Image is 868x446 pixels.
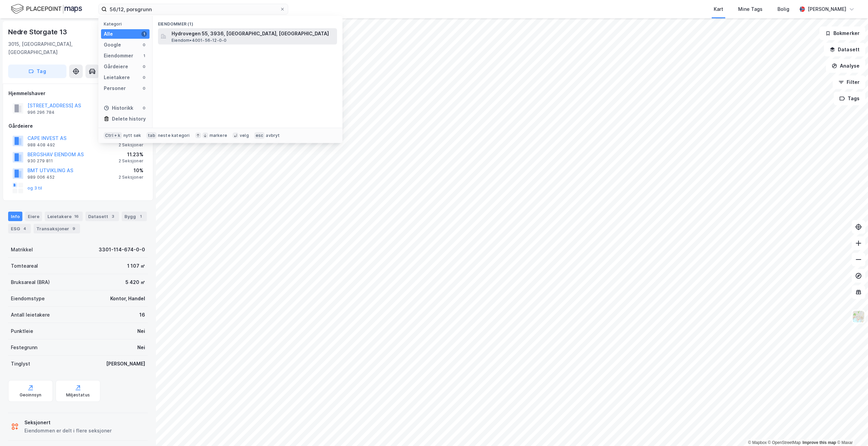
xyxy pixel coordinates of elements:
div: 1 [137,213,144,220]
div: 16 [73,213,80,220]
div: Kategori [104,21,150,26]
div: Info [8,212,22,221]
div: Leietakere [45,212,83,221]
div: Eiendommer (1) [153,16,342,28]
div: 1 107 ㎡ [127,262,145,270]
button: Bokmerker [820,26,865,40]
div: 1 [141,53,147,58]
div: Bolig [777,5,789,13]
div: 0 [141,75,147,80]
span: Hydrovegen 55, 3936, [GEOGRAPHIC_DATA], [GEOGRAPHIC_DATA] [172,30,334,38]
div: Kontor, Handel [110,295,145,303]
div: ESG [8,224,31,233]
div: 10% [119,166,143,175]
div: Geoinnsyn [20,392,42,398]
div: esc [254,132,265,139]
div: Nei [137,327,145,335]
a: Mapbox [748,440,767,445]
div: Gårdeiere [8,122,147,130]
div: Google [104,41,121,49]
button: Datasett [824,43,865,56]
div: Mine Tags [738,5,763,13]
div: Delete history [112,115,146,123]
a: Improve this map [803,440,836,445]
div: markere [210,133,227,138]
div: Gårdeiere [104,63,128,71]
div: velg [240,133,249,138]
div: 4 [21,225,28,232]
div: Seksjonert [24,418,112,427]
button: Analyse [826,59,865,73]
div: Miljøstatus [66,392,90,398]
div: Personer [104,84,126,92]
div: Tomteareal [11,262,38,270]
div: Eiere [25,212,42,221]
div: Tinglyst [11,360,30,368]
div: Nei [137,343,145,352]
div: [PERSON_NAME] [808,5,846,13]
div: Hjemmelshaver [8,89,147,97]
div: 3 [110,213,116,220]
iframe: Chat Widget [834,413,868,446]
div: 16 [139,311,145,319]
div: 996 296 784 [27,110,55,115]
div: Alle [104,30,113,38]
div: Antall leietakere [11,311,50,319]
div: [PERSON_NAME] [106,360,145,368]
div: Kontrollprogram for chat [834,413,868,446]
div: 2 Seksjoner [119,175,143,180]
div: 2 Seksjoner [119,142,143,148]
div: Eiendomstype [11,295,45,303]
div: Datasett [85,212,119,221]
div: Kart [714,5,723,13]
div: Festegrunn [11,343,37,352]
div: 9 [71,225,77,232]
a: OpenStreetMap [768,440,801,445]
div: avbryt [266,133,280,138]
div: 989 006 452 [27,175,55,180]
div: 5 420 ㎡ [125,278,145,286]
div: 988 408 492 [27,142,55,148]
div: Bygg [122,212,147,221]
button: Filter [833,75,865,89]
span: Eiendom • 4001-56-12-0-0 [172,38,226,43]
div: 0 [141,86,147,91]
div: 2 Seksjoner [119,158,143,164]
div: Eiendommen er delt i flere seksjoner [24,427,112,435]
div: Nedre Storgate 13 [8,26,68,37]
div: 1 [141,31,147,37]
div: 0 [141,105,147,111]
div: 3015, [GEOGRAPHIC_DATA], [GEOGRAPHIC_DATA] [8,40,109,56]
div: 11.23% [119,150,143,159]
div: neste kategori [158,133,190,138]
div: Bruksareal (BRA) [11,278,50,286]
div: Transaksjoner [34,224,80,233]
div: 3301-114-674-0-0 [99,246,145,254]
div: tab [146,132,157,139]
div: Matrikkel [11,246,33,254]
img: logo.f888ab2527a4732fd821a326f86c7f29.svg [11,3,82,15]
input: Søk på adresse, matrikkel, gårdeiere, leietakere eller personer [107,4,280,14]
div: Historikk [104,104,133,112]
div: Leietakere [104,73,130,82]
div: Ctrl + k [104,132,122,139]
button: Tag [8,65,66,78]
div: 930 279 811 [27,158,53,164]
div: 0 [141,42,147,48]
div: nytt søk [123,133,141,138]
div: Eiendommer [104,52,133,60]
img: Z [852,310,865,323]
div: Punktleie [11,327,33,335]
div: 0 [141,64,147,69]
button: Tags [834,92,865,105]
